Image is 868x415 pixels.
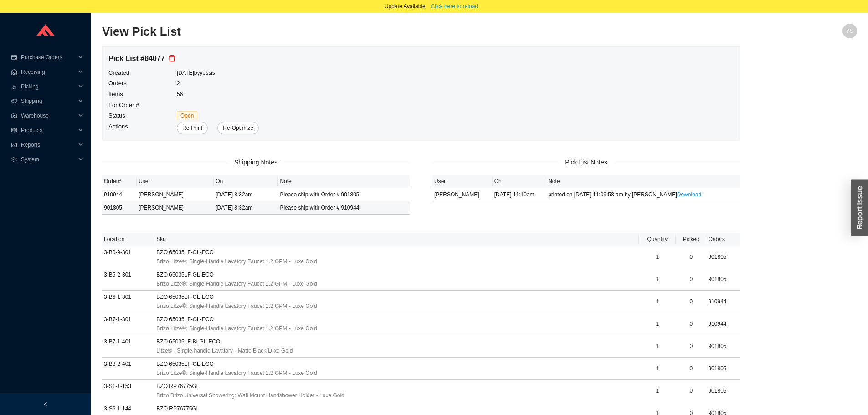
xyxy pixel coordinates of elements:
[102,24,668,40] h2: View Pick List
[280,205,359,211] span: Please ship with Order # 910944
[432,175,493,188] th: User
[21,50,76,65] span: Purchase Orders
[108,121,176,135] td: Actions
[102,380,154,402] td: 3-S1-1-153
[156,324,317,333] span: Brizo Litze®: Single-Handle Lavatory Faucet 1.2 GPM - Luxe Gold
[108,53,259,65] div: Pick List # 64077
[108,110,176,121] td: Status
[706,233,740,246] th: Orders
[156,359,213,369] span: BZO 65035LF-GL-ECO
[156,302,317,311] span: Brizo Litze®: Single-Handle Lavatory Faucet 1.2 GPM - Luxe Gold
[228,157,284,168] span: Shipping Notes
[639,246,676,268] td: 1
[156,257,317,266] span: Brizo Litze®: Single-Handle Lavatory Faucet 1.2 GPM - Luxe Gold
[21,65,76,79] span: Receiving
[156,404,199,413] span: BZO RP76775GL
[639,358,676,380] td: 1
[137,175,214,188] th: User
[676,291,706,313] td: 0
[708,254,726,260] span: 901805
[639,380,676,402] td: 1
[177,122,208,134] button: Re-Print
[102,233,154,246] th: Location
[108,89,176,100] td: Items
[548,190,738,199] div: printed on [DATE] 11:09:58 am by [PERSON_NAME]
[639,233,676,246] th: Quantity
[546,175,740,188] th: Note
[708,321,726,327] span: 910944
[846,24,853,38] span: YS
[21,152,76,167] span: System
[176,89,259,100] td: 56
[278,175,410,188] th: Note
[676,268,706,291] td: 0
[102,175,137,188] th: Order#
[102,291,154,313] td: 3-B6-1-301
[676,335,706,358] td: 0
[708,388,726,394] span: 901805
[102,188,137,201] td: 910944
[156,292,213,302] span: BZO 65035LF-GL-ECO
[102,358,154,380] td: 3-B8-2-401
[217,122,259,134] button: Re-Optimize
[108,78,176,89] td: Orders
[177,68,259,77] div: [DATE] by yossis
[102,313,154,335] td: 3-B7-1-301
[156,315,213,324] span: BZO 65035LF-GL-ECO
[137,201,214,215] td: [PERSON_NAME]
[137,188,214,201] td: [PERSON_NAME]
[676,380,706,402] td: 0
[11,157,17,162] span: setting
[677,191,701,198] a: Download
[102,268,154,291] td: 3-B5-2-301
[21,79,76,94] span: Picking
[639,291,676,313] td: 1
[493,188,546,201] td: [DATE] 11:10am
[156,382,199,391] span: BZO RP76775GL
[156,391,344,400] span: Brizo Brizo Universal Showering: Wall Mount Handshower Holder - Luxe Gold
[21,138,76,152] span: Reports
[108,67,176,78] td: Created
[102,246,154,268] td: 3-B0-9-301
[11,55,17,60] span: credit-card
[676,313,706,335] td: 0
[708,276,726,282] span: 901805
[43,401,48,407] span: left
[11,128,17,133] span: read
[214,188,278,201] td: [DATE] 8:32am
[156,346,293,355] span: Litze® - Single-handle Lavatory - Matte Black/Luxe Gold
[21,108,76,123] span: Warehouse
[559,157,614,168] span: Pick List Notes
[108,100,176,111] td: For Order #
[182,123,202,133] span: Re-Print
[639,313,676,335] td: 1
[431,2,478,11] span: Click here to reload
[639,268,676,291] td: 1
[169,55,176,62] span: delete
[676,358,706,380] td: 0
[21,94,76,108] span: Shipping
[176,78,259,89] td: 2
[676,246,706,268] td: 0
[493,175,546,188] th: On
[102,201,137,215] td: 901805
[223,123,253,133] span: Re-Optimize
[708,298,726,305] span: 910944
[280,191,359,198] span: Please ship with Order # 901805
[154,233,639,246] th: Sku
[156,248,213,257] span: BZO 65035LF-GL-ECO
[102,335,154,358] td: 3-B7-1-401
[214,201,278,215] td: [DATE] 8:32am
[177,111,197,120] span: Open
[21,123,76,138] span: Products
[156,337,220,346] span: BZO 65035LF-BLGL-ECO
[708,365,726,372] span: 901805
[11,142,17,148] span: fund
[676,233,706,246] th: Picked
[214,175,278,188] th: On
[156,270,213,279] span: BZO 65035LF-GL-ECO
[432,188,493,201] td: [PERSON_NAME]
[708,343,726,349] span: 901805
[639,335,676,358] td: 1
[156,279,317,288] span: Brizo Litze®: Single-Handle Lavatory Faucet 1.2 GPM - Luxe Gold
